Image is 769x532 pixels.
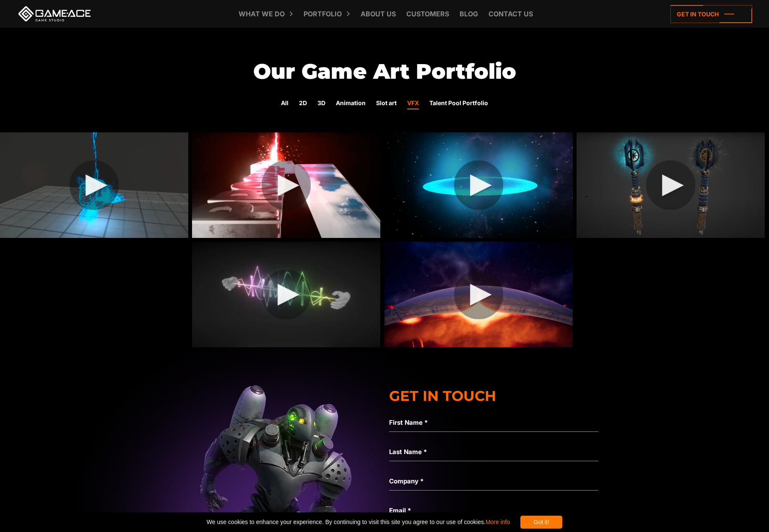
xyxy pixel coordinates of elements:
[376,98,397,109] a: Slot art
[207,516,510,529] span: We use cookies to enhance your experience. By continuing to visit this site you agree to our use ...
[577,132,765,238] img: VFX
[384,242,573,347] img: VFX
[389,506,598,516] label: Email *
[429,98,488,109] a: Talent Pool Portfolio
[520,516,562,529] div: Got it!
[389,418,598,428] label: First Name *
[670,5,752,23] a: Get in touch
[389,447,598,457] label: Last Name *
[192,242,380,347] img: VFX
[299,98,307,109] a: 2D
[486,519,510,525] a: More info
[317,98,325,109] a: 3D
[384,132,573,238] img: VFX
[192,132,380,238] img: VFX
[407,98,419,109] a: VFX
[281,98,288,109] a: All
[336,98,366,109] a: Animation
[389,476,598,486] label: Company *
